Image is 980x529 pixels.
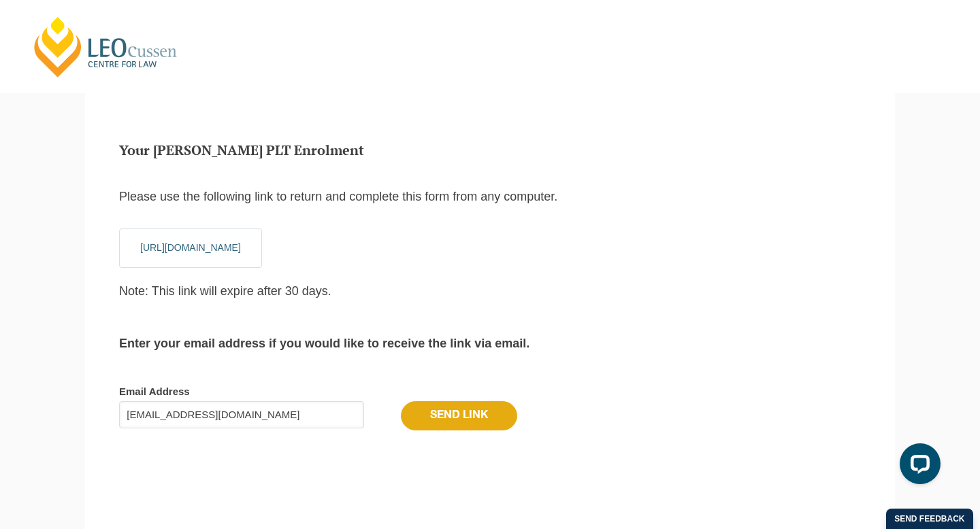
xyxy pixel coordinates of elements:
[31,15,181,79] a: [PERSON_NAME] Centre for Law
[119,190,861,203] p: Please use the following link to return and complete this form from any computer.
[119,284,861,298] p: Note: This link will expire after 30 days.
[119,385,861,398] label: Email Address
[119,337,529,350] b: Enter your email address if you would like to receive the link via email.
[119,143,861,158] h5: Your [PERSON_NAME] PLT Enrolment
[889,438,946,495] iframe: LiveChat chat widget
[119,401,364,428] input: Email Address
[401,401,517,430] input: Send Link
[140,242,241,253] a: [URL][DOMAIN_NAME]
